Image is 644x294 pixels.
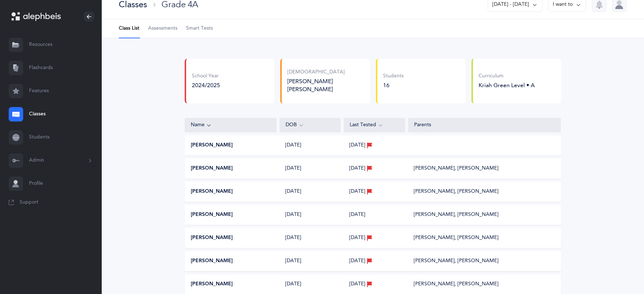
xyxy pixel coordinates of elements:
span: [DATE] [349,211,365,218]
button: [PERSON_NAME] [191,257,233,265]
div: [PERSON_NAME], [PERSON_NAME] [414,281,498,288]
div: [DATE] [279,257,341,265]
div: [DATE] [279,142,341,149]
div: 16 [383,81,404,89]
div: [PERSON_NAME], [PERSON_NAME] [414,257,498,265]
div: [PERSON_NAME], [PERSON_NAME] [414,165,498,172]
div: [PERSON_NAME], [PERSON_NAME] [414,211,498,218]
div: [DATE] [279,281,341,288]
div: Kriah Green Level • A [479,81,535,89]
span: Assessments [148,25,177,32]
div: [DATE] [279,165,341,172]
div: DOB [286,121,335,129]
div: [PERSON_NAME] [PERSON_NAME] [287,77,364,93]
span: [DATE] [349,188,365,195]
span: [DATE] [349,257,365,265]
div: [PERSON_NAME], [PERSON_NAME] [414,188,498,195]
div: School Year [192,73,220,80]
button: [PERSON_NAME] [191,281,233,288]
div: Name [191,121,270,129]
div: Last Tested [350,121,399,129]
button: [PERSON_NAME] [191,165,233,172]
span: [DATE] [349,165,365,172]
button: [PERSON_NAME] [191,234,233,242]
div: 2024/2025 [192,81,220,89]
div: [DATE] [279,234,341,242]
button: [PERSON_NAME] [191,142,233,149]
span: [DATE] [349,234,365,242]
span: [DATE] [349,281,365,288]
div: Parents [414,122,555,129]
div: [PERSON_NAME], [PERSON_NAME] [414,234,498,242]
button: [PERSON_NAME] [191,188,233,195]
span: Smart Tests [186,25,213,32]
div: [DEMOGRAPHIC_DATA] [287,69,364,76]
div: [DATE] [279,188,341,195]
div: [DATE] [279,211,341,218]
div: Curriculum [479,73,535,80]
button: [PERSON_NAME] [191,211,233,218]
span: [DATE] [349,142,365,149]
div: Students [383,73,404,80]
span: Support [20,199,38,206]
